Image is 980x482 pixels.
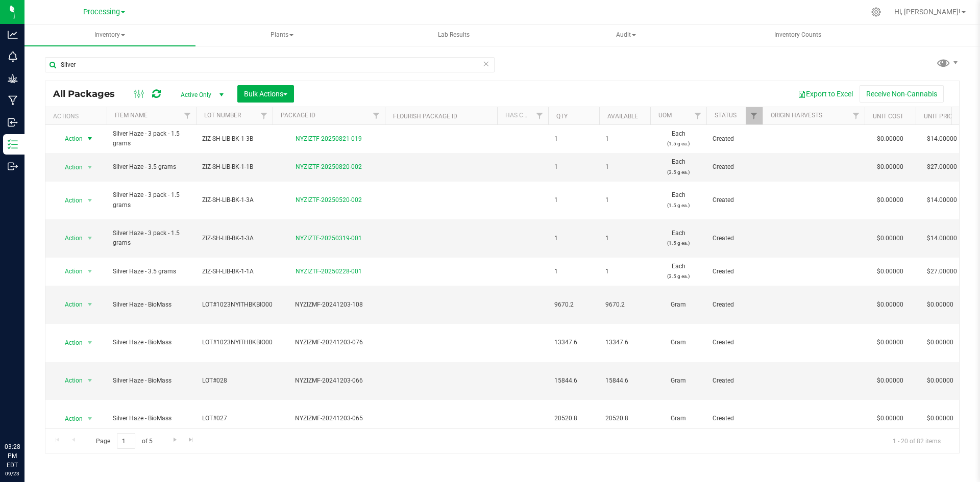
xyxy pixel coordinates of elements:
span: $27.00000 [922,264,962,279]
span: Silver Haze - 3 pack - 1.5 grams [113,129,190,148]
a: Unit Price [924,113,956,120]
p: 03:28 PM EDT [5,442,20,470]
span: 1 [605,162,644,172]
span: ZIZ-SH-LIB-BK-1-3A [202,234,266,243]
span: 1 [554,162,593,172]
span: Created [713,134,756,144]
span: Gram [656,376,700,386]
div: NYZIZMF-20241203-066 [271,376,386,386]
a: Go to the last page [184,433,199,447]
span: Clear [482,57,489,70]
span: $0.00000 [922,297,959,312]
span: 13347.6 [605,338,644,347]
span: Lab Results [424,31,483,39]
span: Action [56,231,83,245]
span: 1 [554,134,593,144]
span: Silver Haze - BioMass [113,376,190,386]
span: Action [56,373,83,388]
a: Filter [690,107,706,124]
a: Status [715,112,737,119]
a: Origin Harvests [771,112,822,119]
span: 1 - 20 of 82 items [885,433,949,448]
td: $0.00000 [865,182,916,220]
span: select [84,231,96,245]
a: Plants [197,24,367,46]
span: Action [56,297,83,312]
p: (3.5 g ea.) [656,271,700,281]
div: NYZIZMF-20241203-065 [271,414,386,423]
a: Filter [368,107,385,124]
a: Filter [531,107,548,124]
span: ZIZ-SH-LIB-BK-1-3B [202,134,266,144]
span: All Packages [53,88,125,99]
span: 1 [605,234,644,243]
span: Action [56,412,83,426]
div: NYZIZMF-20241203-076 [271,338,386,347]
span: 1 [554,195,593,205]
span: Audit [541,25,711,45]
span: Plants [197,25,367,45]
input: 1 [117,433,135,449]
span: Gram [656,338,700,347]
span: Created [713,414,756,423]
th: Has COA [497,107,548,125]
a: Unit Cost [873,113,903,120]
span: select [84,193,96,208]
a: NYZIZTF-20250228-001 [296,268,362,275]
a: Filter [256,107,273,124]
a: Inventory Counts [713,24,884,46]
span: LOT#1023NYITHBKBIO008 [202,338,276,347]
span: ZIZ-SH-LIB-BK-1-3A [202,195,266,205]
a: NYZIZTF-20250520-002 [296,196,362,204]
span: $14.00000 [922,132,962,146]
span: LOT#1023NYITHBKBIO0014 [202,300,280,310]
span: select [84,264,96,278]
span: Gram [656,414,700,423]
span: $0.00000 [922,373,959,388]
inline-svg: Inventory [8,139,18,149]
span: 1 [554,234,593,243]
span: Processing [83,8,120,16]
a: NYZIZTF-20250319-001 [296,235,362,242]
button: Bulk Actions [237,85,294,103]
inline-svg: Inbound [8,117,18,128]
span: ZIZ-SH-LIB-BK-1-1B [202,162,266,172]
td: $0.00000 [865,153,916,181]
span: 1 [605,195,644,205]
span: Page of 5 [87,433,161,449]
span: Created [713,234,756,243]
span: Each [656,262,700,281]
span: Gram [656,300,700,310]
span: LOT#028 [202,376,266,386]
span: select [84,412,96,426]
a: Filter [179,107,196,124]
a: Available [607,113,638,120]
span: LOT#027 [202,414,266,423]
button: Export to Excel [791,85,860,103]
span: Silver Haze - 3 pack - 1.5 grams [113,229,190,248]
div: Manage settings [870,7,883,17]
p: (1.5 g ea.) [656,139,700,148]
span: Inventory Counts [761,31,835,39]
a: Audit [541,24,712,46]
span: select [84,132,96,146]
a: Lot Number [204,112,241,119]
a: Qty [556,113,568,120]
span: 20520.8 [605,414,644,423]
span: Bulk Actions [244,90,287,98]
span: Each [656,129,700,148]
td: $0.00000 [865,400,916,438]
p: (1.5 g ea.) [656,200,700,210]
span: 15844.6 [605,376,644,386]
inline-svg: Grow [8,73,18,84]
span: 1 [554,267,593,276]
span: $0.00000 [922,411,959,426]
span: Action [56,264,83,278]
div: Actions [53,113,103,120]
inline-svg: Manufacturing [8,95,18,106]
span: $14.00000 [922,231,962,246]
span: Each [656,229,700,248]
td: $0.00000 [865,324,916,362]
span: Silver Haze - 3.5 grams [113,162,190,172]
td: $0.00000 [865,258,916,286]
